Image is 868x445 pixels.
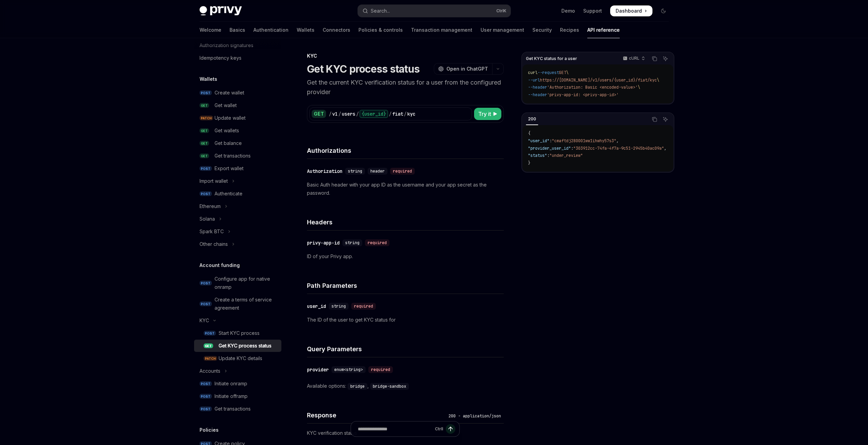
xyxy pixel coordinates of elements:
span: --url [528,77,540,83]
a: Transaction management [411,22,472,38]
span: string [345,240,359,246]
a: POSTConfigure app for native onramp [194,273,281,293]
a: POSTInitiate onramp [194,377,281,390]
div: Get wallet [215,101,237,109]
div: v1 [332,110,338,117]
a: Connectors [323,22,350,38]
span: GET [200,153,209,159]
div: user_id [307,303,326,310]
span: \ [566,70,569,75]
span: POST [200,394,212,399]
div: Get transactions [215,405,251,413]
span: string [332,303,346,309]
span: \ [657,77,659,83]
div: Solana [200,215,215,223]
span: POST [200,166,212,171]
span: { [528,131,530,136]
div: / [404,110,407,117]
a: GETGet wallets [194,124,281,137]
span: POST [200,281,212,286]
div: Export wallet [215,164,244,173]
code: bridge [348,383,367,390]
div: / [389,110,392,117]
div: Update KYC details [219,354,262,362]
h4: Path Parameters [307,281,504,290]
span: "under_review" [549,153,583,158]
div: / [329,110,332,117]
div: Idempotency keys [200,54,241,62]
p: ID of your Privy app. [307,252,504,261]
span: --header [528,92,547,98]
a: Security [532,22,552,38]
div: Authenticate [215,190,242,198]
div: required [390,168,415,175]
span: --request [538,70,559,75]
div: 200 [526,115,538,123]
div: Create a terms of service agreement [215,296,277,312]
a: GETGet transactions [194,150,281,162]
div: Get wallets [215,127,239,135]
span: POST [200,191,212,196]
span: POST [200,90,212,95]
span: : [549,138,552,144]
div: Initiate offramp [215,392,248,400]
span: GET [200,141,209,146]
a: Authentication [253,22,289,38]
a: POSTStart KYC process [194,327,281,339]
div: required [365,239,389,246]
button: Toggle Other chains section [194,238,281,250]
span: POST [200,301,212,307]
span: header [370,168,385,174]
img: dark logo [200,6,242,16]
h4: Headers [307,218,504,227]
span: https://[DOMAIN_NAME]/v1/users/{user_id}/fiat/kyc [540,77,657,83]
button: Toggle dark mode [658,5,669,16]
p: Get the current KYC verification status for a user from the configured provider [307,78,504,97]
div: Import wallet [200,177,228,185]
p: The ID of the user to get KYC status for [307,316,504,324]
div: KYC [307,53,504,59]
h4: Response [307,411,446,420]
a: Welcome [200,22,221,38]
button: Toggle Import wallet section [194,175,281,187]
a: Dashboard [610,5,652,16]
span: Open in ChatGPT [446,65,488,72]
span: , [664,146,666,151]
a: POSTAuthenticate [194,188,281,200]
div: / [338,110,341,117]
a: POSTInitiate offramp [194,390,281,402]
span: enum<string> [334,367,363,372]
span: , [616,138,619,144]
span: PATCH [200,116,213,121]
button: Ask AI [661,54,670,63]
span: GET [204,343,213,348]
span: "303912cc-74fa-4f7a-9c51-2945b40ac09a" [573,146,664,151]
input: Ask a question... [358,421,432,436]
p: Basic Auth header with your app ID as the username and your app secret as the password. [307,181,504,197]
span: : [571,146,573,151]
a: PATCHUpdate KYC details [194,352,281,365]
a: User management [481,22,524,38]
div: Available options: [307,382,504,390]
span: POST [204,331,216,336]
span: Try it [478,110,491,118]
span: \ [638,85,640,90]
div: 200 - application/json [446,413,504,419]
div: / [356,110,359,117]
span: "user_id" [528,138,549,144]
button: Toggle KYC section [194,314,281,327]
span: 'privy-app-id: <privy-app-id>' [547,92,619,98]
span: POST [200,406,212,412]
span: PATCH [204,356,217,361]
span: Get KYC status for a user [526,56,577,61]
button: cURL [619,53,648,64]
a: PATCHUpdate wallet [194,112,281,124]
button: Try it [474,108,501,120]
a: Support [583,8,602,14]
div: , [348,382,370,390]
div: Accounts [200,367,220,375]
a: GETGet KYC process status [194,340,281,352]
span: : [547,153,549,158]
button: Toggle Accounts section [194,365,281,377]
button: Ask AI [661,115,670,124]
